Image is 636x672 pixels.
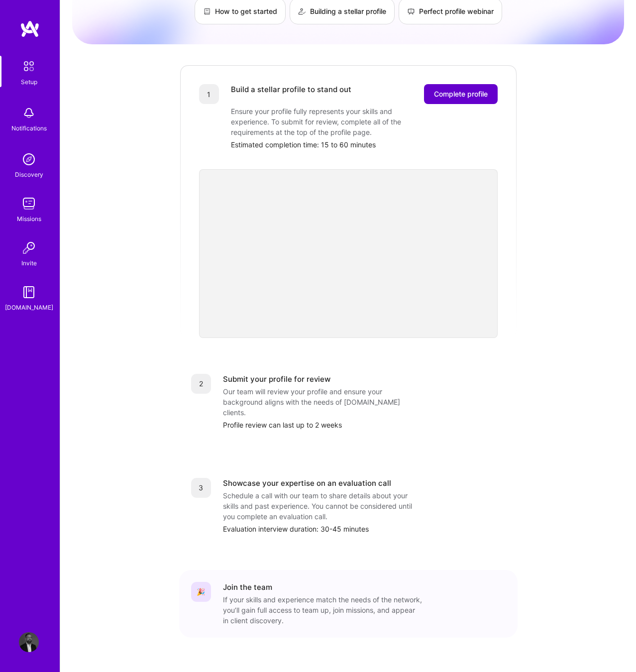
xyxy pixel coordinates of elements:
[223,490,422,522] div: Schedule a call with our team to share details about your skills and past experience. You cannot ...
[199,169,498,338] iframe: video
[18,56,39,77] img: setup
[11,123,47,133] div: Notifications
[424,84,498,104] button: Complete profile
[231,84,351,104] div: Build a stellar profile to stand out
[191,582,211,602] div: 🎉
[15,169,43,180] div: Discovery
[223,478,391,488] div: Showcase your expertise on an evaluation call
[191,374,211,394] div: 2
[21,77,37,87] div: Setup
[19,149,39,169] img: discovery
[203,7,211,15] img: How to get started
[191,478,211,498] div: 3
[20,20,40,38] img: logo
[223,582,272,592] div: Join the team
[231,106,430,137] div: Ensure your profile fully represents your skills and experience. To submit for review, complete a...
[223,420,506,430] div: Profile review can last up to 2 weeks
[17,214,41,224] div: Missions
[19,282,39,302] img: guide book
[19,632,39,652] img: User Avatar
[5,302,53,313] div: [DOMAIN_NAME]
[199,84,219,104] div: 1
[223,386,422,418] div: Our team will review your profile and ensure your background aligns with the needs of [DOMAIN_NAM...
[19,103,39,123] img: bell
[21,258,37,268] div: Invite
[407,7,415,15] img: Perfect profile webinar
[231,139,498,150] div: Estimated completion time: 15 to 60 minutes
[19,194,39,214] img: teamwork
[223,374,330,384] div: Submit your profile for review
[223,524,506,534] div: Evaluation interview duration: 30-45 minutes
[16,632,41,652] a: User Avatar
[19,238,39,258] img: Invite
[298,7,306,15] img: Building a stellar profile
[434,89,488,99] span: Complete profile
[223,594,422,626] div: If your skills and experience match the needs of the network, you’ll gain full access to team up,...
